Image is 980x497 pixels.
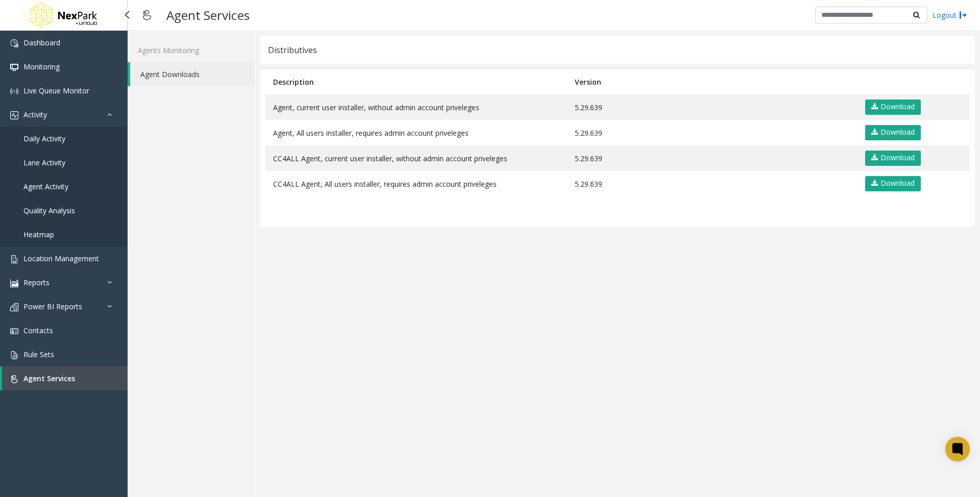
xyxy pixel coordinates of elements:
img: 'icon' [10,111,18,119]
img: 'icon' [10,351,18,359]
td: 5.29.639 [567,120,855,145]
a: Logout [933,10,967,20]
span: Power BI Reports [23,302,82,311]
img: 'icon' [10,87,18,95]
a: Download [865,100,921,115]
img: 'icon' [10,255,18,263]
div: Distributives [268,43,317,57]
a: Agents Monitoring [128,38,255,62]
td: Agent, All users installer, requires admin account priveleges [265,120,567,145]
span: Live Queue Monitor [23,86,89,95]
a: Download [865,125,921,140]
span: Agent Activity [23,182,68,191]
img: 'icon' [10,303,18,311]
span: Contacts [23,326,53,335]
span: Daily Activity [23,134,65,143]
a: Download [865,176,921,191]
a: Agent Services [2,366,128,390]
td: CC4ALL Agent, All users installer, requires admin account priveleges [265,171,567,196]
a: Agent Downloads [130,62,255,86]
td: 5.29.639 [567,145,855,171]
span: Monitoring [23,62,60,71]
img: 'icon' [10,327,18,335]
td: 5.29.639 [567,94,855,120]
th: Version [567,69,855,94]
th: Description [265,69,567,94]
span: Rule Sets [23,350,54,359]
img: logout [959,10,967,20]
img: 'icon' [10,39,18,47]
td: 5.29.639 [567,171,855,196]
td: CC4ALL Agent, current user installer, without admin account priveleges [265,145,567,171]
span: Dashboard [23,38,60,47]
span: Location Management [23,254,99,263]
span: Quality Analysis [23,206,75,215]
h3: Agent Services [161,3,255,28]
td: Agent, current user installer, without admin account priveleges [265,94,567,120]
span: Agent Services [23,374,75,383]
img: 'icon' [10,279,18,287]
img: pageIcon [138,3,156,28]
span: Heatmap [23,230,54,239]
span: Reports [23,278,50,287]
span: Activity [23,110,47,119]
img: 'icon' [10,375,18,383]
img: 'icon' [10,63,18,71]
span: Lane Activity [23,158,65,167]
a: Download [865,151,921,166]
